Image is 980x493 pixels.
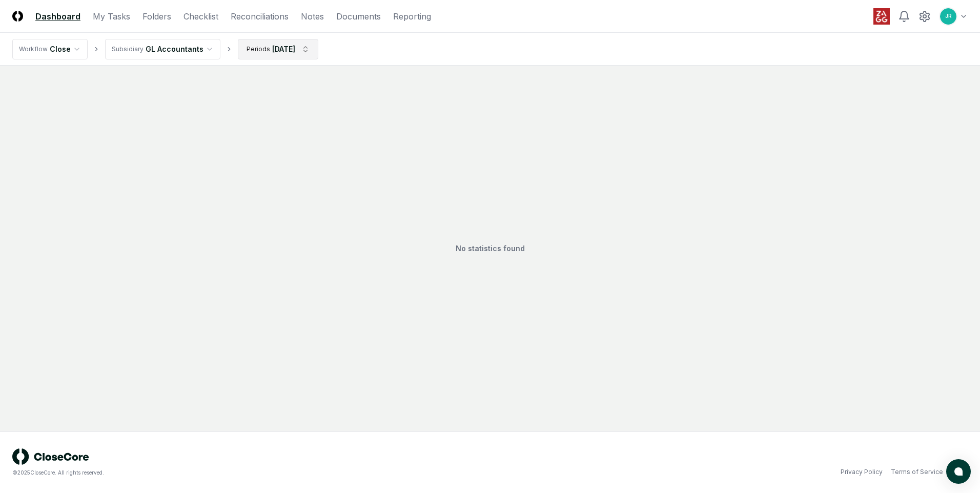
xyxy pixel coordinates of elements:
div: [DATE] [272,44,295,54]
span: JR [945,12,952,20]
button: JR [939,7,957,26]
img: ZAGG logo [873,8,890,25]
a: My Tasks [93,10,130,23]
div: Subsidiary [112,45,144,54]
button: atlas-launcher [946,459,971,484]
a: Reconciliations [231,10,289,23]
a: Terms of Service [891,467,943,477]
button: Periods[DATE] [238,39,318,59]
a: Documents [336,10,381,23]
a: Checklist [183,10,218,23]
div: No statistics found [12,78,968,419]
img: Logo [12,11,23,22]
a: Reporting [393,10,431,23]
a: Dashboard [35,10,80,23]
img: logo [12,448,89,465]
div: Workflow [19,45,48,54]
div: Periods [247,45,270,54]
a: Notes [301,10,324,23]
div: © 2025 CloseCore. All rights reserved. [12,469,490,477]
a: Folders [142,10,171,23]
nav: breadcrumb [12,39,318,59]
a: Privacy Policy [841,467,883,477]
